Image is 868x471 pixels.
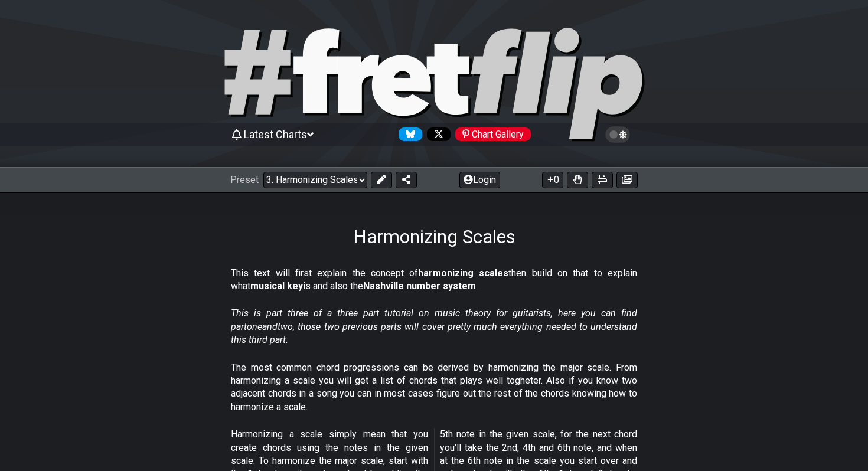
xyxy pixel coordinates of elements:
[455,127,531,141] div: Chart Gallery
[231,308,637,345] em: This is part three of a three part tutorial on music theory for guitarists, here you can find par...
[244,128,307,140] span: Latest Charts
[592,172,613,188] button: Print
[459,172,500,188] button: Login
[230,174,259,185] span: Preset
[451,127,531,141] a: #fretflip at Pinterest
[231,361,637,414] p: The most common chord progressions can be derived by harmonizing the major scale. From harmonizin...
[363,280,476,292] strong: Nashville number system
[567,172,588,188] button: Toggle Dexterity for all fretkits
[353,225,515,248] h1: Harmonizing Scales
[250,280,303,292] strong: musical key
[394,127,422,141] a: Follow #fretflip at Bluesky
[422,127,451,141] a: Follow #fretflip at X
[542,172,563,188] button: 0
[611,129,625,140] span: Toggle light / dark theme
[418,267,508,279] strong: harmonizing scales
[247,321,262,332] span: one
[616,172,638,188] button: Create image
[263,172,367,188] select: Preset
[231,267,637,293] p: This text will first explain the concept of then build on that to explain what is and also the .
[396,172,417,188] button: Share Preset
[278,321,293,332] span: two
[371,172,392,188] button: Edit Preset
